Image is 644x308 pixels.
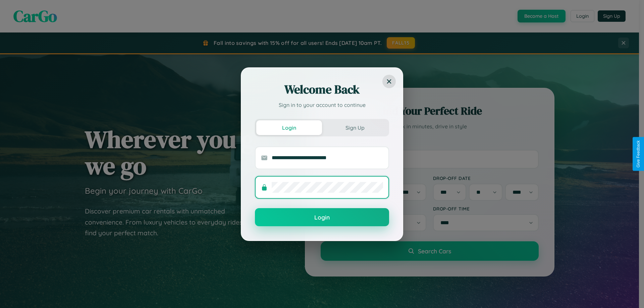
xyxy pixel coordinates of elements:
div: Give Feedback [636,140,641,168]
p: Sign in to your account to continue [255,101,389,109]
button: Sign Up [322,120,388,135]
button: Login [256,120,322,135]
h2: Welcome Back [255,81,389,98]
button: Login [255,208,389,226]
